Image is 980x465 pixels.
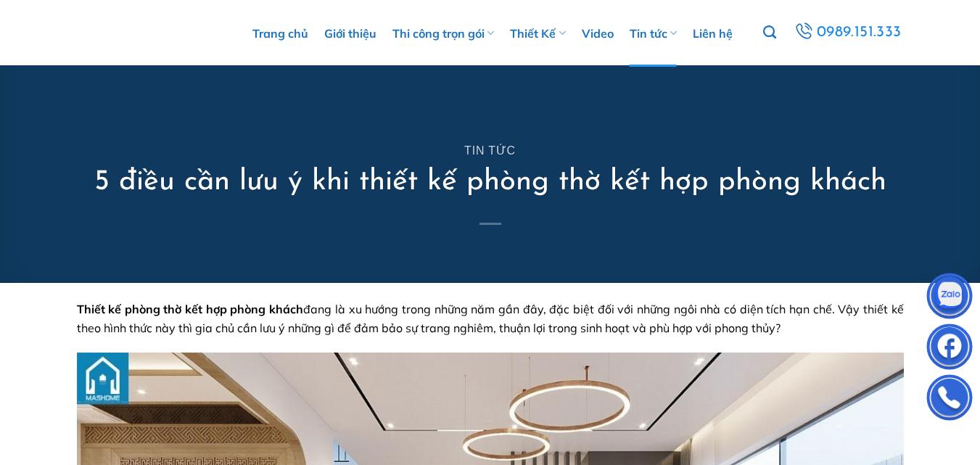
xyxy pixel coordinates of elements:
a: Tìm kiếm [763,17,776,48]
img: M.A.S HOME – Tổng Thầu Thiết Kế Và Xây Nhà Trọn Gói [77,11,200,54]
img: Phone [928,378,971,421]
span: 0989.151.333 [817,20,902,45]
span: đang là xu hướng trong những năm gần đây, đặc biệt đối với những ngôi nhà có diện tích hạn chế. V... [77,302,904,335]
img: Facebook [928,327,971,371]
a: 0989.151.333 [792,20,903,46]
strong: Thiết kế phòng thờ kết hợp phòng khách [77,302,304,316]
h1: 5 điều cần lưu ý khi thiết kế phòng thờ kết hợp phòng khách [94,163,886,201]
img: Zalo [928,276,971,320]
a: Tin tức [464,144,516,157]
